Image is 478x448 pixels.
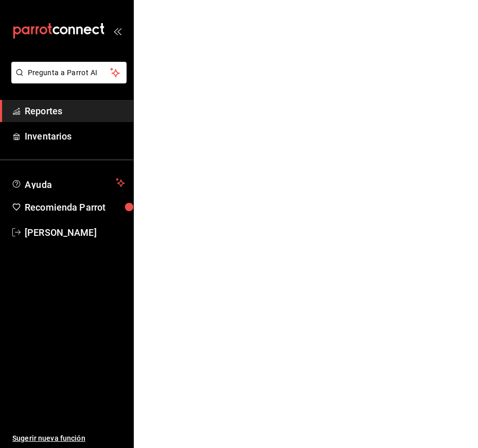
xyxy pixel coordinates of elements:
span: Inventarios [25,129,125,143]
span: [PERSON_NAME] [25,226,125,239]
button: open_drawer_menu [113,27,121,35]
a: Pregunta a Parrot AI [7,75,127,85]
span: Ayuda [25,177,112,189]
span: Recomienda Parrot [25,200,125,214]
span: Reportes [25,104,125,118]
span: Pregunta a Parrot AI [28,67,111,78]
span: Sugerir nueva función [12,433,125,444]
button: Pregunta a Parrot AI [11,62,127,83]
